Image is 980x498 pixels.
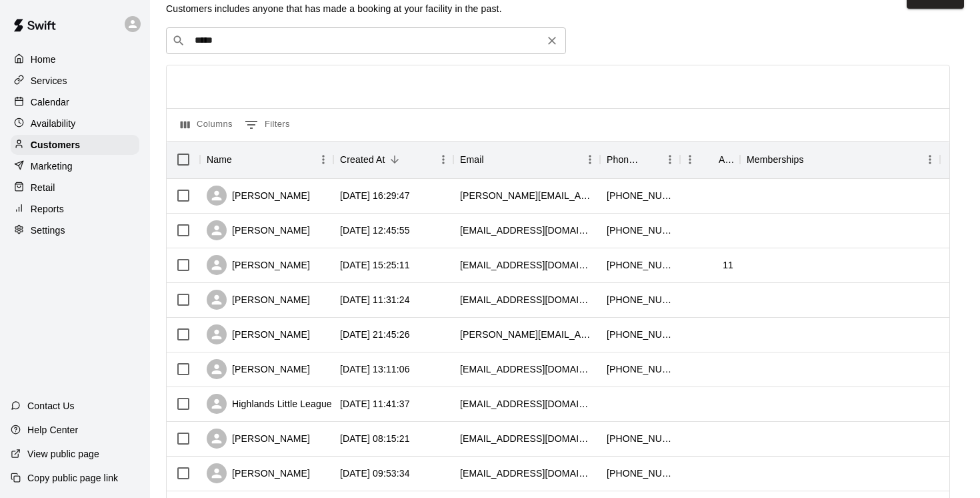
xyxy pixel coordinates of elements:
a: Retail [11,178,139,198]
button: Menu [660,150,680,170]
div: Phone Number [600,141,680,178]
button: Select columns [177,114,236,136]
div: +16045052359 [607,258,673,272]
div: [PERSON_NAME] [207,290,310,310]
div: nihung210@gmail.com [460,258,593,272]
a: Calendar [11,92,139,112]
a: Settings [11,220,139,240]
p: Reports [31,202,64,216]
div: [PERSON_NAME] [207,324,310,344]
a: Services [11,71,139,91]
div: weiwangwill@hotmail.com [460,467,593,480]
button: Sort [385,150,404,169]
p: Retail [31,181,55,194]
p: Copy public page link [27,471,118,485]
a: Availability [11,113,139,134]
div: +16048311439 [607,362,673,376]
p: Home [31,53,56,66]
div: +17789292827 [607,467,673,480]
a: Marketing [11,156,139,176]
div: 2025-09-13 15:25:11 [340,258,410,272]
div: +16047245010 [607,432,673,445]
button: Menu [580,150,600,170]
div: 2025-09-11 11:31:24 [340,293,410,306]
div: thuy@bradricconsulting.com [460,328,593,341]
div: kenaki.home@gmail.com [460,224,593,237]
div: 2025-09-15 12:45:55 [340,224,410,237]
div: daljit.khurana@gmail.com [460,189,593,202]
button: Menu [680,150,700,170]
p: Help Center [27,423,78,437]
div: Highlands Little League Baseball [207,394,371,414]
div: Created At [333,141,453,178]
div: Phone Number [607,141,641,178]
div: bikchatha@gmail.com [460,432,593,445]
p: Availability [31,117,76,130]
div: +16045128163 [607,224,673,237]
button: Menu [920,150,940,170]
p: Marketing [31,160,73,173]
div: [PERSON_NAME] [207,429,310,449]
button: Sort [484,150,503,169]
div: 2025-09-05 09:53:34 [340,467,410,480]
div: Age [680,141,740,178]
div: Memberships [740,141,940,178]
div: Name [200,141,333,178]
button: Sort [700,150,719,169]
div: 2025-09-08 08:15:21 [340,432,410,445]
a: Home [11,49,139,69]
button: Sort [641,150,660,169]
div: Memberships [747,141,804,178]
div: 2025-09-10 13:11:06 [340,362,410,376]
div: 2025-09-09 11:41:37 [340,397,410,411]
div: [PERSON_NAME] [207,359,310,379]
p: Services [31,74,67,87]
p: Contact Us [27,399,75,413]
button: Clear [543,31,561,50]
div: [PERSON_NAME] [207,186,310,206]
button: Sort [804,150,823,169]
div: [PERSON_NAME] [207,220,310,240]
button: Menu [433,150,453,170]
p: Customers [31,138,80,152]
div: slee20230067@gmail.com [460,293,593,306]
div: 2025-09-16 16:29:47 [340,189,410,202]
div: Created At [340,141,385,178]
div: Email [460,141,484,178]
div: [PERSON_NAME] [207,463,310,483]
a: Reports [11,199,139,219]
div: Search customers by name or email [166,27,566,54]
div: Name [207,141,232,178]
div: Email [453,141,600,178]
div: gmelliott@hotmail.com [460,362,593,376]
p: View public page [27,447,99,461]
p: Calendar [31,95,69,109]
p: Settings [31,224,65,237]
button: Sort [232,150,251,169]
button: Menu [313,150,333,170]
div: [PERSON_NAME] [207,255,310,275]
button: Show filters [241,114,293,136]
div: +16045374645 [607,189,673,202]
div: +17788668600 [607,328,673,341]
a: Customers [11,135,139,155]
p: Customers includes anyone that has made a booking at your facility in the past. [166,2,502,15]
div: Age [719,141,733,178]
div: +16049927894 [607,293,673,306]
div: uday.nalsar+1@gmail.com [460,397,593,411]
div: 11 [723,258,733,272]
div: 2025-09-10 21:45:26 [340,328,410,341]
